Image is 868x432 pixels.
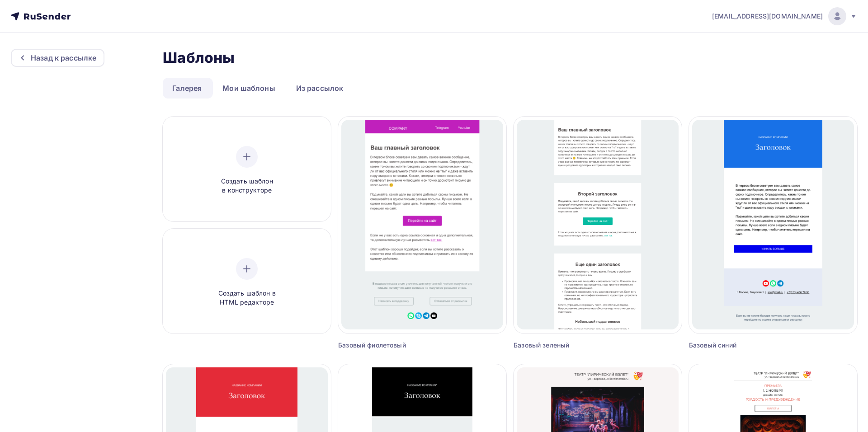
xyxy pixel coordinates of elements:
a: [EMAIL_ADDRESS][DOMAIN_NAME] [712,7,857,25]
div: Назад к рассылке [31,52,96,63]
h2: Шаблоны [163,49,235,67]
span: Создать шаблон в конструкторе [204,177,290,195]
div: Базовый синий [689,341,815,350]
div: Базовый зеленый [514,341,640,350]
a: Галерея [163,78,211,99]
span: Создать шаблон в HTML редакторе [204,289,290,307]
div: Базовый фиолетовый [338,341,464,350]
a: Из рассылок [287,78,353,99]
a: Мои шаблоны [213,78,285,99]
span: [EMAIL_ADDRESS][DOMAIN_NAME] [712,12,823,21]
